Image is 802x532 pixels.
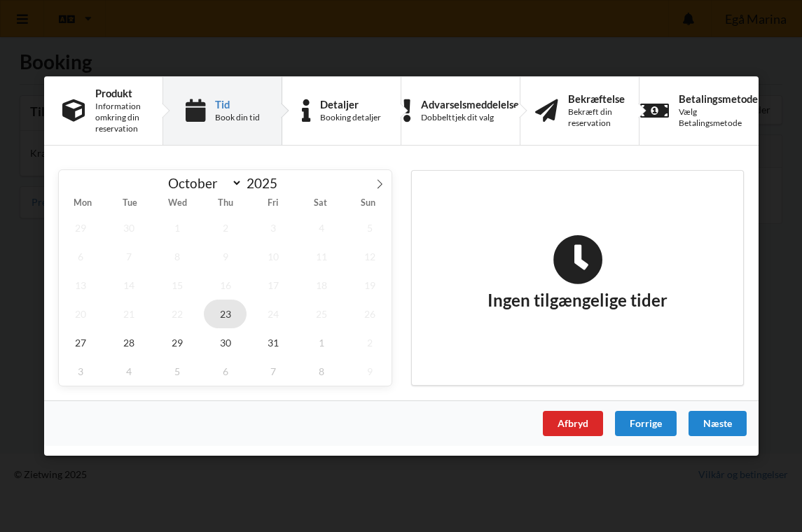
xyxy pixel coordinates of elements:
[95,87,144,99] div: Produkt
[296,199,344,209] span: Sat
[488,234,668,311] h2: Ingen tilgængelige tider
[348,357,392,386] span: November 9, 2025
[95,101,144,134] div: Information omkring din reservation
[300,328,343,357] span: November 1, 2025
[300,271,343,300] span: October 18, 2025
[59,328,102,357] span: October 27, 2025
[542,411,602,436] div: Afbryd
[567,106,624,129] div: Bekræft din reservation
[344,199,392,209] span: Sun
[614,411,676,436] div: Forrige
[106,199,153,209] span: Tue
[251,357,295,386] span: November 7, 2025
[161,174,242,192] select: Month
[679,106,758,129] div: Vælg Betalingsmetode
[251,300,295,328] span: October 24, 2025
[214,112,259,123] div: Book din tid
[348,242,392,271] span: October 12, 2025
[348,213,392,242] span: October 5, 2025
[59,357,102,386] span: November 3, 2025
[106,213,150,242] span: September 30, 2025
[106,328,150,357] span: October 28, 2025
[155,357,198,386] span: November 5, 2025
[59,242,102,271] span: October 6, 2025
[106,357,150,386] span: November 4, 2025
[348,300,392,328] span: October 26, 2025
[203,271,247,300] span: October 16, 2025
[203,213,247,242] span: October 2, 2025
[320,112,381,123] div: Booking detaljer
[251,213,295,242] span: October 3, 2025
[251,242,295,271] span: October 10, 2025
[420,112,518,123] div: Dobbelttjek dit valg
[201,199,249,209] span: Thu
[300,300,343,328] span: October 25, 2025
[59,213,102,242] span: September 29, 2025
[106,242,150,271] span: October 7, 2025
[155,328,198,357] span: October 29, 2025
[203,328,247,357] span: October 30, 2025
[203,357,247,386] span: November 6, 2025
[348,271,392,300] span: October 19, 2025
[251,271,295,300] span: October 17, 2025
[155,242,198,271] span: October 8, 2025
[242,175,289,191] input: Year
[679,93,758,104] div: Betalingsmetode
[420,99,518,110] div: Advarselsmeddelelse
[300,213,343,242] span: October 4, 2025
[59,199,106,209] span: Mon
[300,242,343,271] span: October 11, 2025
[320,99,381,110] div: Detaljer
[155,300,198,328] span: October 22, 2025
[688,411,746,436] div: Næste
[106,271,150,300] span: October 14, 2025
[348,328,392,357] span: November 2, 2025
[155,213,198,242] span: October 1, 2025
[249,199,296,209] span: Fri
[153,199,201,209] span: Wed
[300,357,343,386] span: November 8, 2025
[155,271,198,300] span: October 15, 2025
[203,300,247,328] span: October 23, 2025
[251,328,295,357] span: October 31, 2025
[59,300,102,328] span: October 20, 2025
[106,300,150,328] span: October 21, 2025
[214,99,259,110] div: Tid
[203,242,247,271] span: October 9, 2025
[567,93,624,104] div: Bekræftelse
[59,271,102,300] span: October 13, 2025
